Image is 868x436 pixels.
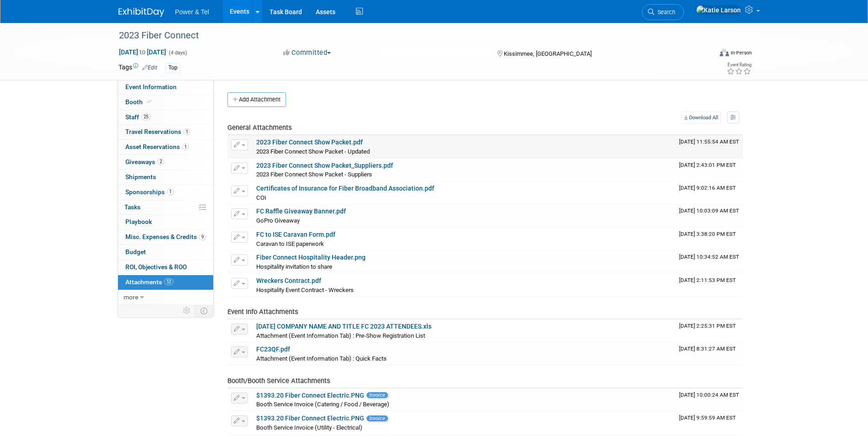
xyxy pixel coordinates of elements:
a: Search [642,4,684,20]
span: 1 [182,144,189,150]
span: Booth Service Invoice (Catering / Food / Beverage) [256,401,389,408]
a: ROI, Objectives & ROO [118,260,213,275]
td: Upload Timestamp [675,135,743,158]
span: Playbook [125,218,152,225]
span: 2023 Fiber Connect Show Packet - Suppliers [256,171,372,178]
a: Staff25 [118,110,213,125]
td: Upload Timestamp [675,319,743,342]
a: Booth [118,95,213,110]
span: Event Information [125,83,177,90]
span: COI [256,194,266,201]
span: General Attachments [227,123,292,132]
span: Invoice [367,415,388,421]
td: Toggle Event Tabs [194,305,213,317]
a: Attachments52 [118,275,213,290]
span: Power & Tel [175,8,209,16]
a: more [118,290,213,305]
span: Event Info Attachments [227,308,298,316]
a: $1393.20 Fiber Connect Electric.PNG [256,392,364,399]
span: Caravan to ISE paperwork [256,240,324,247]
span: GoPro Giveaway [256,217,300,224]
td: Upload Timestamp [675,250,743,273]
span: Upload Timestamp [679,277,736,283]
a: Playbook [118,215,213,229]
span: Staff [125,113,151,121]
span: 25 [141,113,151,120]
span: Booth [125,98,153,106]
span: 2 [157,158,164,165]
a: Certificates of Insurance for Fiber Broadband Association.pdf [256,185,434,192]
span: Shipments [125,173,156,181]
a: Budget [118,245,213,260]
span: 9 [199,234,206,240]
a: FC to ISE Caravan Form.pdf [256,231,335,238]
a: FC Raffle Giveaway Banner.pdf [256,207,346,215]
td: Tags [119,63,157,73]
span: Attachments [125,278,173,286]
span: Hospitality invitation to share [256,263,332,270]
a: 2023 Fiber Connect Show Packet.pdf [256,138,363,146]
span: Booth Service Invoice (Utility - Electrical) [256,424,362,431]
td: Upload Timestamp [675,342,743,365]
span: Upload Timestamp [679,346,736,352]
span: Upload Timestamp [679,323,736,329]
span: Giveaways [125,158,164,165]
a: Shipments [118,170,213,185]
span: 1 [167,188,174,195]
td: Personalize Event Tab Strip [179,305,195,317]
span: Upload Timestamp [679,231,736,237]
button: Add Attachment [227,92,286,107]
a: Tasks [118,200,213,215]
div: Event Format [658,48,752,61]
span: Upload Timestamp [679,392,739,398]
span: Budget [125,248,146,255]
span: ROI, Objectives & ROO [125,263,187,271]
div: Top [166,63,180,73]
span: 52 [164,278,173,285]
span: Asset Reservations [125,143,189,150]
td: Upload Timestamp [675,228,743,250]
span: more [124,293,138,301]
span: Upload Timestamp [679,162,736,168]
a: Event Information [118,80,213,95]
a: Travel Reservations1 [118,125,213,139]
img: Format-Inperson.png [720,49,729,56]
span: Upload Timestamp [679,415,736,421]
td: Upload Timestamp [675,204,743,227]
a: Sponsorships1 [118,185,213,200]
span: Search [654,9,675,16]
span: Upload Timestamp [679,138,739,145]
span: Booth/Booth Service Attachments [227,377,330,385]
img: ExhibitDay [119,8,164,17]
img: Katie Larson [696,5,741,15]
span: 2023 Fiber Connect Show Packet - Updated [256,148,370,155]
td: Upload Timestamp [675,181,743,204]
a: [DATE] COMPANY NAME AND TITLE FC 2023 ATTENDEES.xls [256,323,431,330]
span: Misc. Expenses & Credits [125,233,206,240]
a: Wreckers Contract.pdf [256,277,321,284]
span: Upload Timestamp [679,254,739,260]
span: to [138,48,147,56]
td: Upload Timestamp [675,159,743,181]
a: Misc. Expenses & Credits9 [118,230,213,245]
td: Upload Timestamp [675,388,743,411]
i: Booth reservation complete [147,99,151,104]
span: Sponsorships [125,188,174,196]
div: In-Person [730,49,752,56]
span: Upload Timestamp [679,207,739,214]
a: 2023 Fiber Connect Show Packet_Suppliers.pdf [256,162,393,169]
a: Asset Reservations1 [118,140,213,154]
span: Attachment (Event Information Tab) : Quick Facts [256,355,387,362]
a: FC23QF.pdf [256,346,290,353]
span: Attachment (Event Information Tab) : Pre-Show Registration List [256,332,425,339]
span: [DATE] [DATE] [119,48,167,56]
span: Invoice [367,392,388,398]
span: Upload Timestamp [679,185,736,191]
span: (4 days) [168,50,187,56]
a: Fiber Connect Hospitality Header.png [256,254,366,261]
a: Giveaways2 [118,155,213,170]
div: 2023 Fiber Connect [116,27,698,44]
span: Tasks [124,203,140,211]
span: 1 [183,128,190,135]
span: Kissimmee, [GEOGRAPHIC_DATA] [504,50,592,57]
